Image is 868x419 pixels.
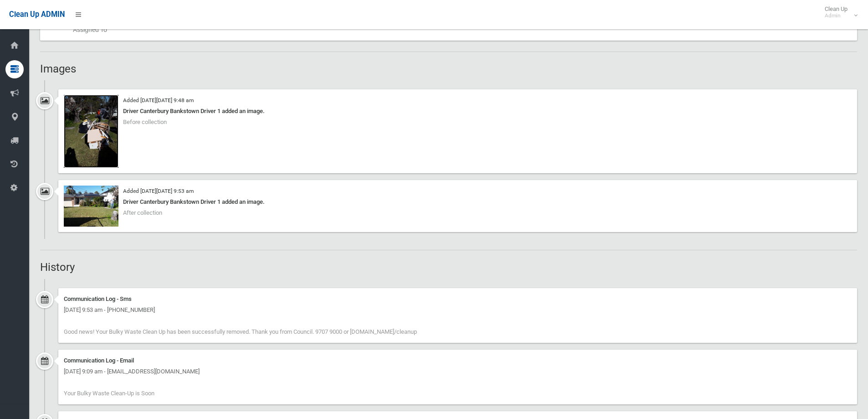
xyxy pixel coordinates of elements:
span: Clean Up [820,5,857,19]
img: 2025-08-2609.48.033344001736872499735.jpg [64,95,118,168]
img: 2025-08-2609.53.146259397937982767420.jpg [64,186,118,227]
div: [DATE] 9:09 am - [EMAIL_ADDRESS][DOMAIN_NAME] [64,366,852,377]
small: Added [DATE][DATE] 9:48 am [123,97,194,103]
div: [DATE] 9:53 am - [PHONE_NUMBER] [64,305,852,316]
span: After collection [123,209,162,216]
div: Driver Canterbury Bankstown Driver 1 added an image. [64,106,852,117]
h2: Images [40,63,857,75]
span: Your Bulky Waste Clean-Up is Soon [64,390,154,397]
div: Communication Log - Email [64,355,852,366]
span: Good news! Your Bulky Waste Clean Up has been successfully removed. Thank you from Council. 9707 ... [64,328,417,335]
span: Before collection [123,119,167,125]
small: Added [DATE][DATE] 9:53 am [123,188,194,194]
small: Admin [825,12,847,19]
h2: History [40,261,857,273]
span: Clean Up ADMIN [9,10,65,19]
div: Driver Canterbury Bankstown Driver 1 added an image. [64,197,852,207]
small: Assigned To [73,24,850,35]
div: Communication Log - Sms [64,294,852,305]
